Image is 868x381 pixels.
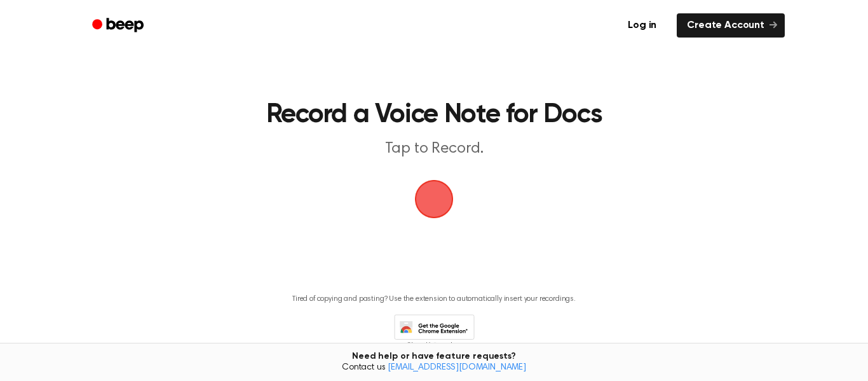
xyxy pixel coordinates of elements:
a: Beep [83,13,155,38]
p: Tired of copying and pasting? Use the extension to automatically insert your recordings. [292,294,576,304]
a: Create Account [677,13,785,38]
img: Beep Logo [415,180,453,218]
a: [EMAIL_ADDRESS][DOMAIN_NAME] [388,363,526,372]
a: Log in [615,11,669,40]
p: Tap to Record. [190,139,678,160]
span: Contact us [8,363,860,374]
h1: Record a Voice Note for Docs [137,102,731,128]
